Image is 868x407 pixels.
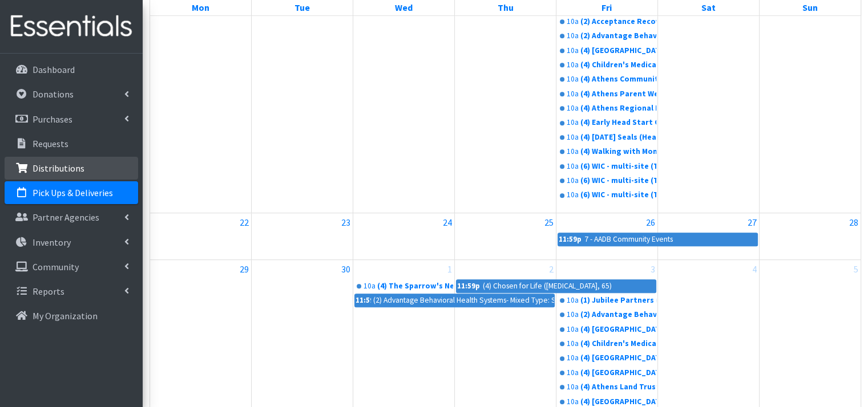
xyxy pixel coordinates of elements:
p: Purchases [33,113,72,125]
a: Distributions [5,157,138,180]
a: 10a(4) [GEOGRAPHIC_DATA] Free Clinic-[PERSON_NAME][GEOGRAPHIC_DATA] (T1, 10) [558,366,656,380]
a: September 23, 2025 [339,213,353,231]
div: (6) WIC - multi-site (T4,300) [580,175,656,186]
a: 10a(4) The Sparrow's Nest (T2, 25) [354,279,453,293]
a: Requests [5,132,138,155]
div: (4) [GEOGRAPHIC_DATA] Free Clinic-[PERSON_NAME][GEOGRAPHIC_DATA] (T1, 10) [580,367,656,378]
div: 10a [567,338,579,349]
a: 10a(4) Athens Parent Wellbeing (T2, 35) [558,87,656,101]
div: (6) WIC - multi-site (T4,300) [580,161,656,172]
a: October 1, 2025 [445,260,454,278]
p: Inventory [33,237,71,248]
a: September 28, 2025 [847,213,861,231]
div: (4) The Sparrow's Nest (T2, 25) [377,280,453,292]
td: September 27, 2025 [657,213,759,259]
td: September 26, 2025 [556,213,657,259]
a: October 2, 2025 [547,260,556,278]
div: 10a [567,74,579,85]
p: Requests [33,138,68,149]
div: 10a [567,309,579,320]
div: 10a [567,324,579,335]
p: Partner Agencies [33,211,99,223]
a: Pick Ups & Deliveries [5,181,138,204]
div: (4) Walking with Moms in Need (sponsor: St. [PERSON_NAME]) ([MEDICAL_DATA], 75) [580,146,656,157]
a: 10a(6) WIC - multi-site (T4,300) [558,188,656,202]
div: (4) [DATE] Seals (Head Start) [GEOGRAPHIC_DATA] (T2, 45) [580,132,656,143]
a: 10a(4) [GEOGRAPHIC_DATA][DEMOGRAPHIC_DATA] ([MEDICAL_DATA],50) [558,351,656,365]
a: 10a(4) Athens Regional Library System (T1,20) [558,101,656,115]
td: September 22, 2025 [150,213,252,259]
div: 10a [567,30,579,42]
a: 10a(6) WIC - multi-site (T4,300) [558,160,656,173]
img: HumanEssentials [5,7,138,46]
div: (4) Athens Parent Wellbeing (T2, 35) [580,88,656,100]
a: September 30, 2025 [339,260,353,278]
div: (2) Advantage Behavioral Health Systems- Mixed Type: Sheltering subset (T1, 10s; 10ns) [580,30,656,42]
div: 11:59p [558,233,582,246]
div: 10a [567,16,579,27]
a: Reports [5,280,138,303]
a: 10a(2) Advantage Behavioral Health Systems- Mixed Type: Sheltering subset (T1, 10s; 10ns) [558,308,656,321]
div: 10a [567,45,579,56]
div: (4) Children's Medical Service ([MEDICAL_DATA], 75) [580,338,656,349]
a: Partner Agencies [5,206,138,229]
div: 10a [567,146,579,157]
a: 10a(4) [GEOGRAPHIC_DATA]-Oconee CASA (T2, 40) [558,44,656,58]
div: 10a [567,88,579,100]
a: 10a(4) [DATE] Seals (Head Start) [GEOGRAPHIC_DATA] (T2, 45) [558,131,656,144]
div: 10a [567,132,579,143]
a: October 5, 2025 [851,260,861,278]
a: 10a(2) Acceptance Recovery Center - Mixed Type: (T1, 20 children total; 5 S ; 15 NS) [558,15,656,29]
div: 10a [567,295,579,306]
td: September 28, 2025 [759,213,861,259]
div: (1) Jubilee Partners (T1, 10) [580,295,656,306]
a: 10a(4) Athens Community Council on Aging (T2,30) [558,72,656,86]
div: 10a [567,161,579,172]
a: Purchases [5,108,138,131]
div: (2) Acceptance Recovery Center - Mixed Type: (T1, 20 children total; 5 S ; 15 NS) [580,16,656,27]
div: 11:59p [355,294,371,307]
div: (4) Athens Land Trust (T1, 20) [580,381,656,393]
div: 10a [567,117,579,128]
div: (6) WIC - multi-site (T4,300) [580,189,656,201]
a: 11:59p7 - AADB Community Events [558,233,758,246]
div: (2) Advantage Behavioral Health Systems- Mixed Type: Sheltering subset (T1, 10s; 10ns) [580,309,656,320]
a: Community [5,255,138,278]
div: 10a [567,103,579,114]
td: September 25, 2025 [455,213,556,259]
a: 11:59p(2) Advantage Behavioral Health Systems- Mixed Type: Sheltering subset (T1, 10s; 10ns) [354,294,555,307]
div: 10a [567,189,579,201]
a: Dashboard [5,58,138,81]
p: Reports [33,286,64,297]
td: September 23, 2025 [252,213,353,259]
div: (4) [GEOGRAPHIC_DATA]-Oconee CASA (T2, 40) [580,45,656,56]
a: October 4, 2025 [750,260,759,278]
div: (2) Advantage Behavioral Health Systems- Mixed Type: Sheltering subset (T1, 10s; 10ns) [373,294,554,307]
div: 10a [567,352,579,364]
div: 10a [567,367,579,378]
a: 10a(4) Children's Medical Service ([MEDICAL_DATA], 75) [558,58,656,72]
p: Donations [33,88,74,100]
a: 10a(4) Walking with Moms in Need (sponsor: St. [PERSON_NAME]) ([MEDICAL_DATA], 75) [558,145,656,158]
div: (4) Children's Medical Service ([MEDICAL_DATA], 75) [580,59,656,71]
div: (4) Athens Community Council on Aging (T2,30) [580,74,656,85]
p: Distributions [33,162,84,174]
div: 10a [567,175,579,186]
td: September 24, 2025 [353,213,455,259]
a: 10a(1) Jubilee Partners (T1, 10) [558,294,656,307]
a: Inventory [5,231,138,254]
div: 11:59p [457,280,481,292]
a: 10a(6) WIC - multi-site (T4,300) [558,174,656,188]
a: October 3, 2025 [648,260,657,278]
a: September 22, 2025 [237,213,251,231]
p: Pick Ups & Deliveries [33,187,113,198]
p: Community [33,261,79,272]
div: 10a [567,59,579,71]
div: 10a [364,280,376,292]
div: 7 - AADB Community Events [584,233,673,246]
a: September 26, 2025 [644,213,657,231]
div: (4) [GEOGRAPHIC_DATA][DEMOGRAPHIC_DATA] ([MEDICAL_DATA],50) [580,352,656,364]
p: My Organization [33,310,98,321]
a: September 27, 2025 [745,213,759,231]
a: My Organization [5,304,138,327]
